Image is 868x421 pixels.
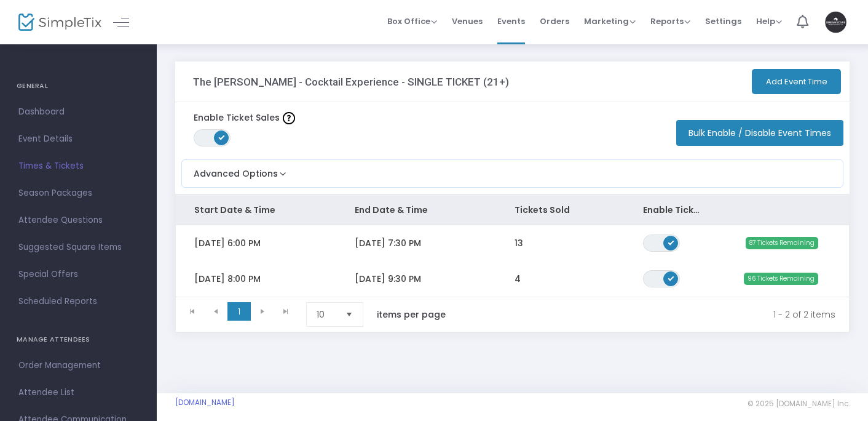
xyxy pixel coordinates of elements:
th: End Date & Time [336,194,497,225]
th: Start Date & Time [176,194,336,225]
span: 13 [515,237,523,249]
span: Marketing [584,15,636,27]
span: Box Office [387,15,437,27]
th: Enable Ticket Sales [625,194,720,225]
span: Season Packages [18,185,138,201]
span: Event Details [18,131,138,147]
span: Attendee List [18,385,138,401]
th: Tickets Sold [496,194,625,225]
span: Times & Tickets [18,158,138,174]
h3: The [PERSON_NAME] - Cocktail Experience - SINGLE TICKET (21+) [193,76,509,88]
button: Add Event Time [752,69,841,94]
button: Advanced Options [182,160,289,180]
span: ON [668,239,674,245]
span: [DATE] 8:00 PM [194,273,261,285]
button: Select [341,303,358,326]
a: [DOMAIN_NAME] [175,398,235,407]
span: Events [497,6,525,37]
label: Enable Ticket Sales [194,111,295,124]
span: Order Management [18,358,138,374]
kendo-pager-info: 1 - 2 of 2 items [471,302,835,327]
span: Orders [540,6,569,37]
span: Scheduled Reports [18,294,138,310]
h4: MANAGE ATTENDEES [17,327,140,352]
span: 4 [515,273,521,285]
span: Suggested Square Items [18,239,138,255]
span: [DATE] 6:00 PM [194,237,261,249]
span: Venues [452,6,483,37]
div: Data table [176,194,849,297]
span: 96 Tickets Remaining [744,273,818,285]
span: [DATE] 7:30 PM [355,237,421,249]
span: [DATE] 9:30 PM [355,273,421,285]
button: Bulk Enable / Disable Event Times [676,120,843,146]
span: Reports [650,15,690,27]
span: 10 [317,308,336,321]
span: Attendee Questions [18,212,138,228]
span: Special Offers [18,267,138,283]
span: Page 1 [227,302,251,321]
h4: GENERAL [17,74,140,98]
span: Settings [705,6,741,37]
span: 87 Tickets Remaining [746,237,818,249]
span: Help [756,15,782,27]
span: ON [219,134,225,140]
span: ON [668,275,674,281]
label: items per page [377,308,446,321]
img: question-mark [283,112,295,124]
span: © 2025 [DOMAIN_NAME] Inc. [748,399,850,409]
span: Dashboard [18,104,138,120]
